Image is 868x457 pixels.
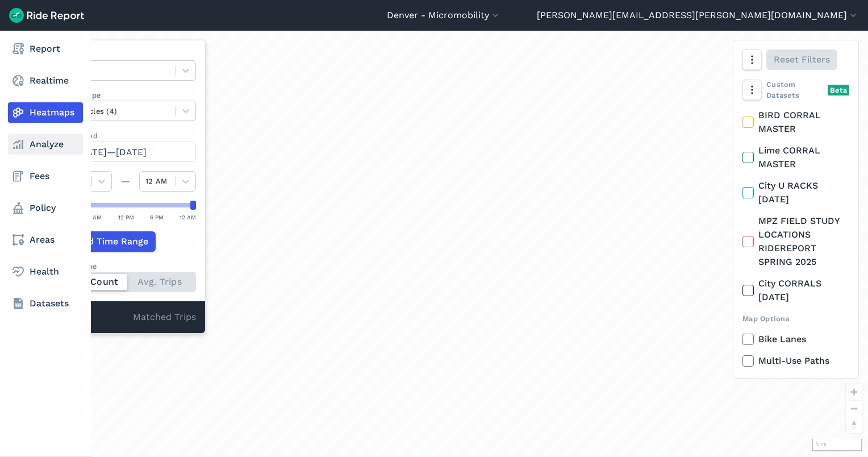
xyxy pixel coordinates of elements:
a: Analyze [8,134,83,155]
div: Beta [828,85,849,95]
a: Policy [8,198,83,218]
button: Add Time Range [55,231,156,252]
a: Datasets [8,293,83,314]
button: [PERSON_NAME][EMAIL_ADDRESS][PERSON_NAME][DOMAIN_NAME] [537,9,859,22]
label: MPZ FIELD STUDY LOCATIONS RIDEREPORT SPRING 2025 [742,214,849,269]
div: Matched Trips [46,301,205,333]
button: Reset Filters [766,49,837,70]
label: Lime CORRAL MASTER [742,144,849,171]
label: BIRD CORRAL MASTER [742,109,849,136]
div: Export [742,377,849,388]
div: 12 AM [180,212,196,222]
label: Multi-Use Paths [742,354,849,368]
div: 6 PM [150,212,164,222]
a: Report [8,39,83,59]
label: Data Period [55,130,196,141]
div: - [55,310,133,325]
div: Map Options [742,313,849,324]
label: Data Type [55,49,196,60]
div: — [112,175,139,188]
div: Custom Datasets [742,79,849,101]
img: Ride Report [9,8,84,23]
div: 6 AM [87,212,102,222]
button: [DATE]—[DATE] [55,142,196,162]
label: City U RACKS [DATE] [742,179,849,206]
a: Health [8,261,83,282]
a: Areas [8,230,83,250]
div: 12 PM [118,212,134,222]
label: Bike Lanes [742,333,849,346]
span: [DATE]—[DATE] [76,147,147,157]
a: Heatmaps [8,102,83,123]
label: Vehicle Type [55,90,196,101]
div: loading [36,31,868,457]
button: Denver - Micromobility [387,9,501,22]
a: Realtime [8,70,83,91]
div: Count Type [55,261,196,272]
a: Fees [8,166,83,186]
span: Add Time Range [76,235,148,248]
label: City CORRALS [DATE] [742,277,849,304]
span: Reset Filters [774,53,830,67]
